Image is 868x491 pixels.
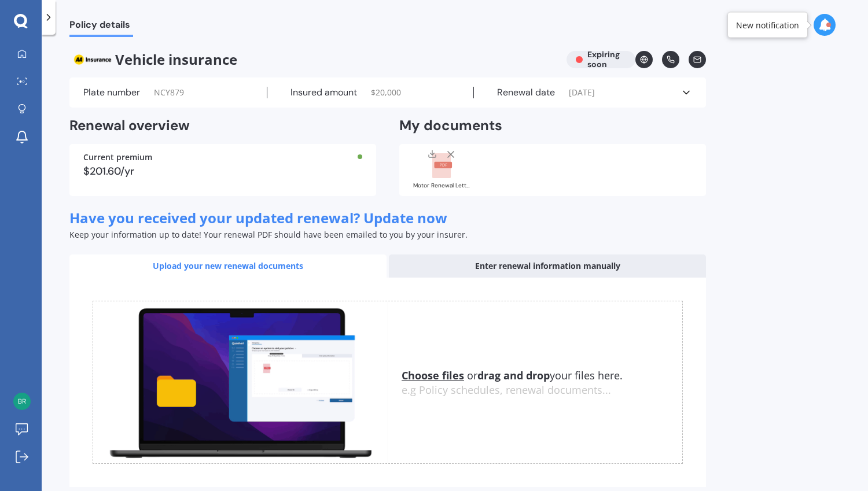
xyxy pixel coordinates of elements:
[389,254,706,278] div: Enter renewal information manually
[83,153,362,161] div: Current premium
[154,87,184,98] span: NCY879
[69,19,133,35] span: Policy details
[413,183,471,189] div: Motor Renewal Letter AMV021326412.pdf
[497,87,555,98] label: Renewal date
[93,301,388,464] img: upload.de96410c8ce839c3fdd5.gif
[402,368,623,382] span: or your files here.
[69,229,468,240] span: Keep your information up to date! Your renewal PDF should have been emailed to you by your insurer.
[83,87,140,98] label: Plate number
[402,368,464,382] u: Choose files
[290,87,357,98] label: Insured amount
[402,384,682,397] div: e.g Policy schedules, renewal documents...
[13,393,31,410] img: e9684ef7c0d8314a985fa9daf4b12528
[83,166,362,176] div: $201.60/yr
[569,87,595,98] span: [DATE]
[399,117,502,135] h2: My documents
[371,87,401,98] span: $ 20,000
[69,254,387,278] div: Upload your new renewal documents
[69,208,447,227] span: Have you received your updated renewal? Update now
[69,51,115,68] img: AA.webp
[736,19,799,31] div: New notification
[69,51,557,68] span: Vehicle insurance
[69,117,376,135] h2: Renewal overview
[477,368,550,382] b: drag and drop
